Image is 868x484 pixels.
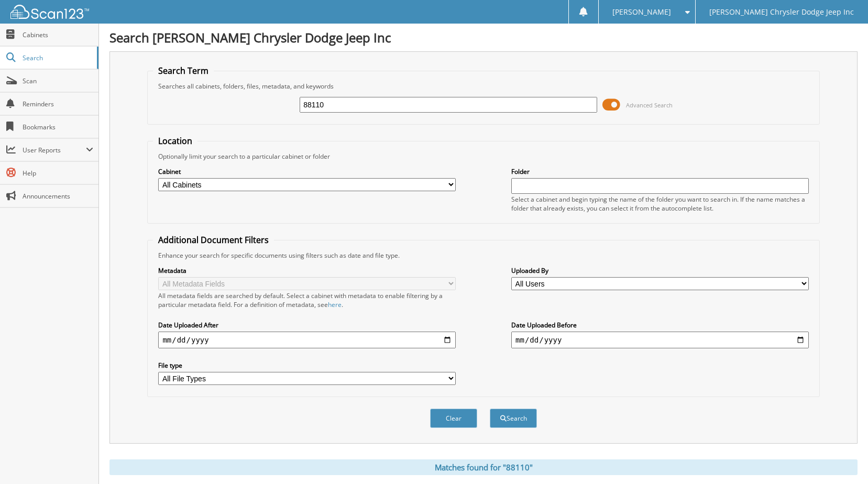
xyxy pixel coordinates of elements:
[23,146,86,155] span: User Reports
[10,5,89,19] img: scan123-logo-white.svg
[158,361,456,370] label: File type
[490,409,537,428] button: Search
[158,291,456,309] div: All metadata fields are searched by default. Select a cabinet with metadata to enable filtering b...
[153,135,197,147] legend: Location
[511,266,809,275] label: Uploaded By
[109,29,858,46] h1: Search [PERSON_NAME] Chrysler Dodge Jeep Inc
[328,300,342,309] a: here
[23,30,93,39] span: Cabinets
[23,53,92,62] span: Search
[709,9,854,15] span: [PERSON_NAME] Chrysler Dodge Jeep Inc
[158,321,456,329] label: Date Uploaded After
[158,266,456,275] label: Metadata
[626,101,673,109] span: Advanced Search
[511,332,809,348] input: end
[109,459,858,475] div: Matches found for "88110"
[153,251,814,260] div: Enhance your search for specific documents using filters such as date and file type.
[153,152,814,161] div: Optionally limit your search to a particular cabinet or folder
[430,409,477,428] button: Clear
[153,234,274,246] legend: Additional Document Filters
[158,332,456,348] input: start
[612,9,671,15] span: [PERSON_NAME]
[23,100,93,108] span: Reminders
[158,167,456,176] label: Cabinet
[23,192,93,201] span: Announcements
[23,76,93,85] span: Scan
[511,195,809,213] div: Select a cabinet and begin typing the name of the folder you want to search in. If the name match...
[23,169,93,178] span: Help
[511,321,809,329] label: Date Uploaded Before
[23,123,93,131] span: Bookmarks
[511,167,809,176] label: Folder
[153,65,214,76] legend: Search Term
[153,82,814,91] div: Searches all cabinets, folders, files, metadata, and keywords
